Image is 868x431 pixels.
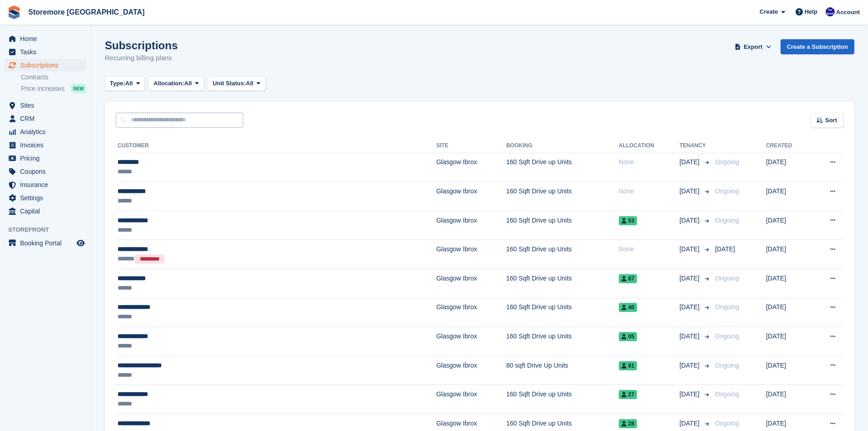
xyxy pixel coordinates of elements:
button: Export [733,39,773,54]
span: Ongoing [715,217,739,224]
th: Created [766,139,811,153]
a: Price increases NEW [21,83,86,93]
a: menu [5,237,86,249]
td: 160 Sqft Drive up Units [506,327,619,356]
span: Account [836,8,860,17]
span: [DATE] [679,389,701,399]
th: Tenancy [679,139,711,153]
td: 160 Sqft Drive up Units [506,298,619,327]
span: Analytics [20,125,75,138]
td: [DATE] [766,240,811,269]
a: menu [5,178,86,191]
span: [DATE] [679,332,701,341]
a: menu [5,99,86,112]
span: Ongoing [715,158,739,166]
span: [DATE] [679,157,701,167]
span: All [125,79,133,88]
p: Recurring billing plans [105,53,178,63]
span: 53 [619,216,637,225]
td: 160 Sqft Drive up Units [506,269,619,298]
span: 81 [619,361,637,370]
td: Glasgow Ibrox [436,356,506,385]
a: menu [5,165,86,178]
span: Sort [825,116,837,125]
span: [DATE] [679,187,701,196]
span: [DATE] [679,244,701,254]
span: Unit Status: [213,79,246,88]
td: 80 sqft Drive Up Units [506,356,619,385]
a: Storemore [GEOGRAPHIC_DATA] [25,5,148,20]
td: [DATE] [766,153,811,182]
td: Glasgow Ibrox [436,327,506,356]
img: Angela [826,7,835,16]
span: Type: [110,79,125,88]
th: Customer [116,139,436,153]
span: Booking Portal [20,237,75,249]
td: 160 Sqft Drive up Units [506,182,619,211]
span: Allocation: [154,79,184,88]
td: [DATE] [766,327,811,356]
td: 160 Sqft Drive up Units [506,240,619,269]
th: Site [436,139,506,153]
span: Price increases [21,84,65,93]
div: NEW [71,84,86,93]
span: 87 [619,274,637,283]
a: Preview store [75,238,86,249]
span: 05 [619,332,637,341]
td: Glasgow Ibrox [436,298,506,327]
span: [DATE] [679,361,701,370]
td: 160 Sqft Drive up Units [506,153,619,182]
td: Glasgow Ibrox [436,385,506,414]
a: menu [5,46,86,58]
span: Ongoing [715,303,739,311]
td: [DATE] [766,269,811,298]
span: Ongoing [715,332,739,340]
span: Insurance [20,178,75,191]
a: menu [5,139,86,151]
span: All [246,79,254,88]
span: Capital [20,205,75,218]
span: Ongoing [715,362,739,369]
span: [DATE] [679,274,701,283]
td: [DATE] [766,298,811,327]
a: menu [5,192,86,204]
span: Invoices [20,139,75,151]
td: 160 Sqft Drive up Units [506,211,619,240]
span: Ongoing [715,390,739,398]
a: Create a Subscription [781,39,854,54]
img: stora-icon-8386f47178a22dfd0bd8f6a31ec36ba5ce8667c1dd55bd0f319d3a0aa187defe.svg [7,5,21,19]
span: 27 [619,390,637,399]
span: Ongoing [715,420,739,427]
td: [DATE] [766,356,811,385]
td: Glasgow Ibrox [436,182,506,211]
div: None [619,244,679,254]
h1: Subscriptions [105,39,178,52]
td: [DATE] [766,211,811,240]
span: Subscriptions [20,59,75,72]
span: Create [760,7,778,16]
div: None [619,157,679,167]
button: Type: All [105,76,145,91]
a: menu [5,112,86,125]
th: Booking [506,139,619,153]
span: Sites [20,99,75,112]
span: Ongoing [715,275,739,282]
span: [DATE] [679,302,701,312]
span: [DATE] [715,245,735,253]
span: Export [744,42,762,52]
div: None [619,187,679,196]
td: [DATE] [766,182,811,211]
span: 28 [619,419,637,428]
td: 160 Sqft Drive up Units [506,385,619,414]
span: Pricing [20,152,75,165]
span: All [184,79,192,88]
a: menu [5,152,86,165]
span: [DATE] [679,216,701,225]
td: Glasgow Ibrox [436,240,506,269]
span: [DATE] [679,419,701,428]
span: CRM [20,112,75,125]
th: Allocation [619,139,679,153]
a: menu [5,59,86,72]
span: Coupons [20,165,75,178]
span: Help [805,7,817,16]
